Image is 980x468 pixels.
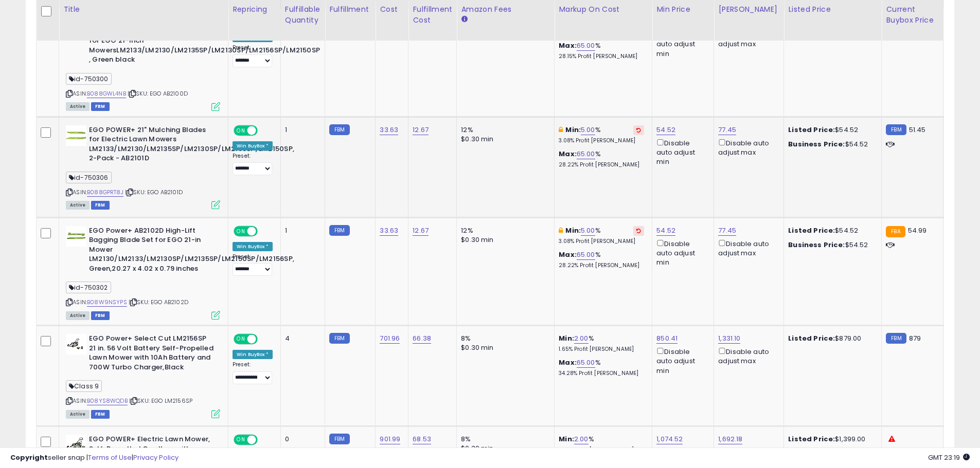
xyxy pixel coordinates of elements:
a: 65.00 [577,41,595,51]
div: $0.30 min [461,343,546,352]
div: $0.30 min [461,235,546,245]
span: 2025-10-7 23:19 GMT [928,453,970,462]
img: 41TWwWLsA-L._SL40_.jpg [66,435,86,455]
div: Min Price [656,4,709,15]
div: ASIN: [66,125,220,209]
div: % [559,334,644,353]
div: $879.00 [788,334,874,343]
div: 4 [285,334,317,343]
div: Title [63,4,224,15]
a: Terms of Use [88,453,132,462]
div: 8% [461,435,546,444]
a: 701.96 [380,333,400,344]
div: Repricing [233,4,276,15]
div: $54.52 [788,226,874,235]
span: 879 [909,333,921,343]
b: Listed Price: [788,333,835,343]
a: Privacy Policy [133,453,179,462]
div: Disable auto adjust min [656,346,706,376]
b: EGO Power+ AB2102D High-Lift Bagging Blade Set for EGO 21-in Mower LM2130/LM2133/LM2130SP/LM2135S... [89,226,214,276]
span: | SKU: EGO AB2101D [125,188,183,196]
div: Cost [380,4,404,15]
img: 31TxnygQfjL._SL40_.jpg [66,125,86,146]
small: FBM [329,124,349,135]
span: FBM [91,410,110,419]
small: FBM [329,225,349,236]
div: seller snap | | [10,453,179,463]
small: FBM [886,124,906,135]
div: Disable auto adjust max [718,238,776,258]
a: B08W9NSYPS [87,298,127,307]
span: FBM [91,311,110,320]
span: ON [235,227,247,235]
div: 1 [285,226,317,235]
p: 34.28% Profit [PERSON_NAME] [559,370,644,377]
p: 3.08% Profit [PERSON_NAME] [559,238,644,245]
span: 54.99 [908,226,927,235]
b: EGO POWER+ 21" Mulching Blades for Electric Lawn Mowers LM2133/LM2130/LM2135SP/LM2130SP/LM2156SP/... [89,125,214,166]
div: ASIN: [66,226,220,319]
span: | SKU: EGO AB2102D [129,298,188,306]
span: All listings currently available for purchase on Amazon [66,311,90,320]
div: $0.30 min [461,135,546,144]
span: OFF [256,126,273,135]
span: All listings currently available for purchase on Amazon [66,410,90,419]
a: 65.00 [577,358,595,368]
b: Min: [565,226,581,235]
strong: Copyright [10,453,48,462]
a: 5.00 [581,125,595,135]
a: 12.67 [413,226,429,236]
p: 3.08% Profit [PERSON_NAME] [559,137,644,144]
div: Amazon Fees [461,4,550,15]
span: ON [235,335,247,344]
div: Preset: [233,44,273,67]
b: Business Price: [788,139,845,149]
a: 1,692.18 [718,434,742,444]
a: 65.00 [577,149,595,159]
div: Disable auto adjust max [718,346,776,366]
div: % [559,125,644,144]
small: FBM [886,333,906,344]
span: FBM [91,102,110,111]
a: 850.41 [656,333,678,344]
b: Listed Price: [788,226,835,235]
a: 2.00 [574,434,589,444]
p: 28.22% Profit [PERSON_NAME] [559,262,644,269]
a: B088GPRT8J [87,188,123,197]
div: Current Buybox Price [886,4,939,26]
div: Disable auto adjust min [656,137,706,167]
span: id-750302 [66,282,111,293]
div: Win BuyBox * [233,242,273,251]
a: 54.52 [656,125,675,135]
div: $54.52 [788,125,874,135]
div: Preset: [233,253,273,276]
span: All listings currently available for purchase on Amazon [66,201,90,210]
div: 0 [285,435,317,444]
div: 12% [461,226,546,235]
a: 77.45 [718,125,736,135]
div: Fulfillment [329,4,371,15]
span: OFF [256,335,273,344]
a: 1,074.52 [656,434,683,444]
div: Listed Price [788,4,877,15]
a: B08YS8WQDB [87,397,128,405]
div: Disable auto adjust min [656,29,706,59]
span: Class 9 [66,380,102,392]
small: Amazon Fees. [461,15,467,24]
a: 68.53 [413,434,431,444]
a: 12.67 [413,125,429,135]
div: $1,399.00 [788,435,874,444]
b: Min: [565,125,581,135]
a: 77.45 [718,226,736,236]
b: EGO Power+ AB2100D 21-Inch Edge Premium Mulching Dual-Blade Set for EGO 21-Inch MowersLM2133/LM21... [89,17,214,67]
div: Fulfillable Quantity [285,4,320,26]
a: 66.38 [413,333,431,344]
a: 2.00 [574,333,589,344]
p: 1.65% Profit [PERSON_NAME] [559,346,644,353]
div: % [559,226,644,245]
small: FBM [329,434,349,444]
div: Win BuyBox * [233,350,273,359]
span: id-750306 [66,172,112,183]
span: FBM [91,201,110,210]
div: $54.52 [788,240,874,250]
